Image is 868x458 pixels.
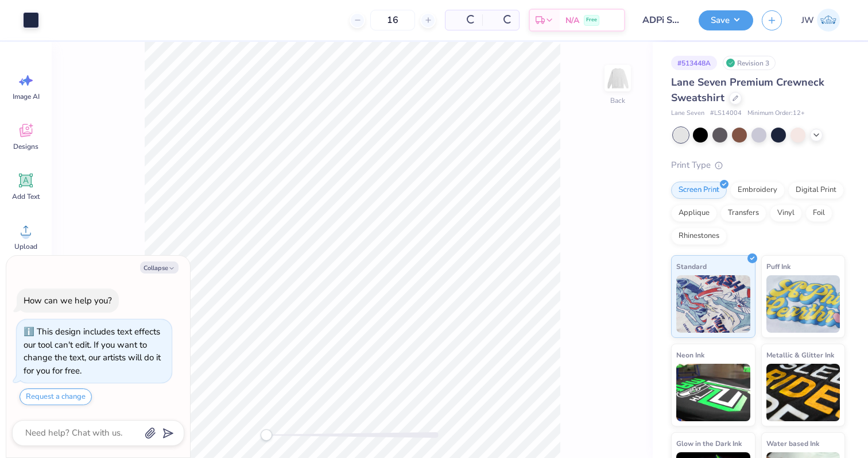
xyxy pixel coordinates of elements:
[766,275,840,333] img: Puff Ink
[261,429,272,441] div: Accessibility label
[766,364,840,421] img: Metallic & Glitter Ink
[140,261,179,274] button: Collapse
[805,205,832,222] div: Foil
[766,437,819,449] span: Water based Ink
[671,205,717,222] div: Applique
[586,16,597,24] span: Free
[14,242,37,251] span: Upload
[730,182,785,199] div: Embroidery
[24,295,112,306] div: How can we help you?
[565,14,579,26] span: N/A
[671,182,727,199] div: Screen Print
[699,10,753,30] button: Save
[796,9,845,32] a: JW
[671,228,727,245] div: Rhinestones
[766,260,790,272] span: Puff Ink
[20,388,92,405] button: Request a change
[676,437,742,449] span: Glow in the Dark Ink
[13,92,40,101] span: Image AI
[671,109,704,118] span: Lane Seven
[24,326,161,376] div: This design includes text effects our tool can't edit. If you want to change the text, our artist...
[12,192,40,201] span: Add Text
[747,109,805,118] span: Minimum Order: 12 +
[671,56,717,70] div: # 513448A
[13,142,38,151] span: Designs
[370,10,415,30] input: – –
[788,182,844,199] div: Digital Print
[671,159,845,172] div: Print Type
[817,9,840,32] img: Jane White
[671,75,824,105] span: Lane Seven Premium Crewneck Sweatshirt
[610,95,625,106] div: Back
[676,349,704,361] span: Neon Ink
[723,56,776,70] div: Revision 3
[634,9,690,32] input: Untitled Design
[710,109,742,118] span: # LS14004
[676,364,750,421] img: Neon Ink
[770,205,802,222] div: Vinyl
[766,349,834,361] span: Metallic & Glitter Ink
[676,275,750,333] img: Standard
[606,67,629,90] img: Back
[801,14,814,27] span: JW
[676,260,707,272] span: Standard
[720,205,766,222] div: Transfers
